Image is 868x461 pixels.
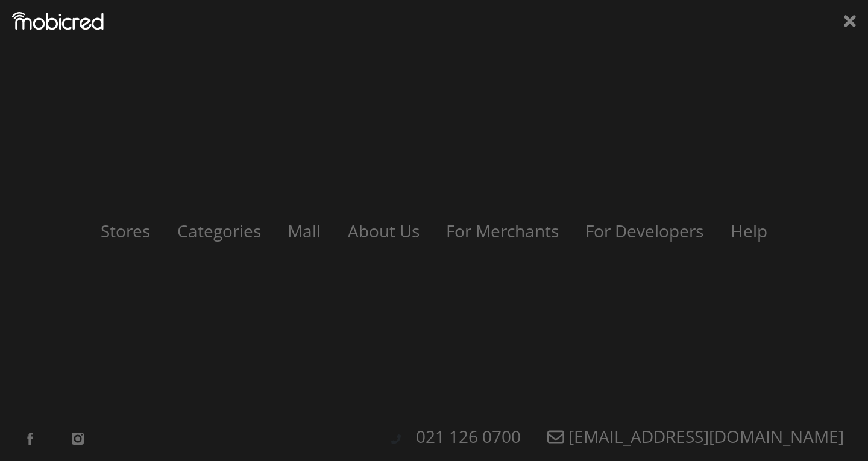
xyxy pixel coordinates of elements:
a: [EMAIL_ADDRESS][DOMAIN_NAME] [535,425,856,448]
a: About Us [336,219,432,242]
a: Help [719,219,779,242]
a: 021 126 0700 [404,425,533,448]
a: For Merchants [434,219,571,242]
a: Mall [275,219,333,242]
a: Categories [165,219,273,242]
a: Stores [89,219,162,242]
img: Mobicred [12,12,104,30]
a: For Developers [573,219,715,242]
